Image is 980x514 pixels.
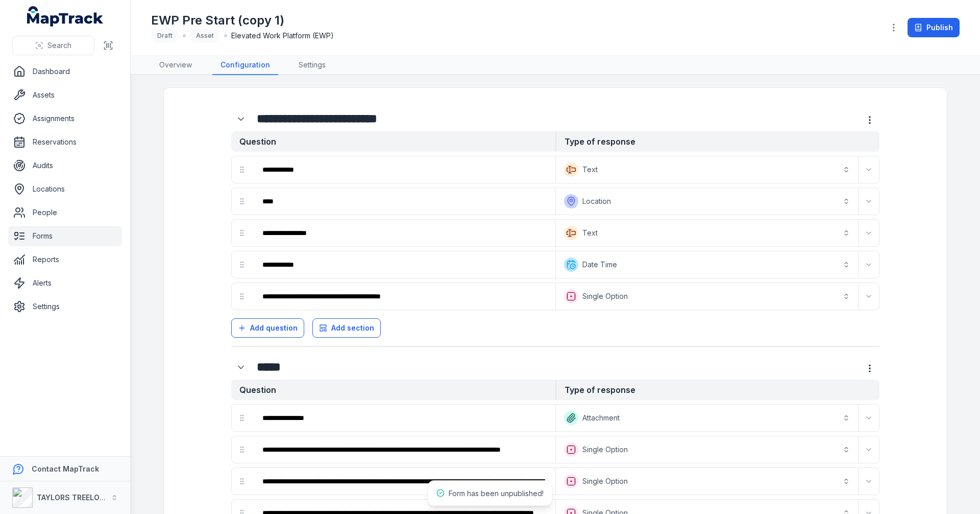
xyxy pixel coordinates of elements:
a: Assignments [8,108,122,129]
strong: TAYLORS TREELOPPING [37,493,122,502]
div: Draft [151,29,179,43]
svg: drag [238,197,246,205]
svg: drag [238,446,246,454]
svg: drag [238,166,246,174]
svg: drag [238,261,246,269]
div: :r1dm:-form-item-label [254,222,553,244]
a: MapTrack [27,6,104,27]
button: Expand [861,225,877,241]
button: Search [12,36,94,55]
div: drag [232,439,252,460]
div: :r1em:-form-item-label [254,438,553,461]
svg: drag [238,414,246,422]
a: Alerts [8,273,122,293]
button: Single Option [558,285,856,308]
button: Date Time [558,253,856,276]
button: Text [558,158,856,181]
button: Add question [231,318,304,338]
span: Elevated Work Platform (EWP) [231,31,334,41]
button: Expand [861,410,877,426]
button: Expand [231,109,251,129]
span: Add question [250,323,298,333]
div: drag [232,223,252,243]
div: :r1da:-form-item-label [254,158,553,181]
svg: drag [238,292,246,300]
button: Add section [312,318,381,338]
div: drag [232,471,252,492]
button: Single Option [558,470,856,493]
strong: Question [231,380,555,400]
span: Add section [331,323,374,333]
button: more-detail [860,359,879,378]
button: Expand [861,161,877,178]
button: more-detail [860,110,879,130]
a: Settings [8,296,122,317]
button: Single Option [558,438,856,461]
button: Expand [861,288,877,305]
div: :r1ds:-form-item-label [254,253,553,276]
div: drag [232,408,252,428]
button: Expand [231,358,251,377]
button: Expand [861,256,877,273]
button: Location [558,190,856,213]
a: Settings [290,56,334,75]
a: Forms [8,226,122,246]
div: :r1d2:-form-item-label [231,109,253,129]
a: Dashboard [8,61,122,82]
div: drag [232,286,252,307]
a: Configuration [212,56,278,75]
strong: Type of response [555,380,879,400]
strong: Contact MapTrack [32,464,99,473]
button: Attachment [558,407,856,429]
button: Expand [861,473,877,489]
div: :r1es:-form-item-label [254,470,553,493]
a: Assets [8,85,122,105]
h1: EWP Pre Start (copy 1) [151,12,334,29]
div: :r1eg:-form-item-label [254,407,553,429]
svg: drag [238,477,246,485]
a: Reservations [8,132,122,152]
div: drag [232,191,252,212]
button: Expand [861,193,877,209]
a: People [8,202,122,223]
a: Reports [8,249,122,270]
div: :r1dg:-form-item-label [254,190,553,213]
strong: Type of response [555,131,879,152]
button: Expand [861,441,877,458]
a: Overview [151,56,200,75]
span: Form has been unpublished! [449,489,544,498]
div: :r1e8:-form-item-label [231,358,253,377]
svg: drag [238,229,246,237]
button: Publish [908,18,960,37]
div: :r1e2:-form-item-label [254,285,553,308]
button: Text [558,222,856,244]
span: Search [47,40,71,51]
a: Audits [8,155,122,176]
a: Locations [8,179,122,199]
div: Asset [190,29,220,43]
div: drag [232,254,252,275]
div: drag [232,159,252,180]
strong: Question [231,131,555,152]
